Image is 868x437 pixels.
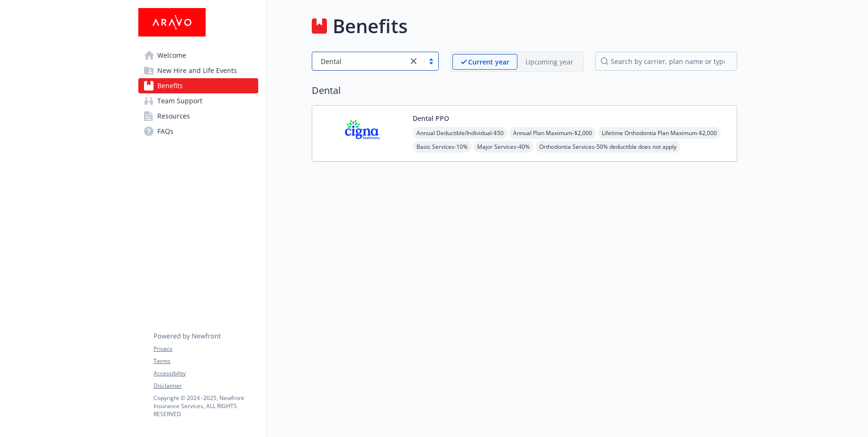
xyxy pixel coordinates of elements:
h2: Dental [312,83,737,98]
a: Privacy [154,345,258,353]
button: Dental PPO [413,113,449,123]
a: Accessibility [154,369,258,378]
a: close [408,55,419,67]
span: Major Services - 40% [473,141,533,153]
p: Upcoming year [525,57,573,67]
span: Welcome [157,48,186,63]
span: Orthodontia Services - 50% deductible does not apply [535,141,680,153]
span: Resources [157,109,190,124]
img: CIGNA carrier logo [320,113,405,154]
a: Team Support [138,93,258,109]
span: Dental [321,56,342,66]
span: Lifetime Orthodontia Plan Maximum - $2,000 [598,127,721,139]
p: Copyright © 2024 - 2025 , Newfront Insurance Services, ALL RIGHTS RESERVED [154,394,258,418]
a: Disclaimer [154,382,258,390]
span: Annual Plan Maximum - $2,000 [509,127,596,139]
a: Benefits [138,78,258,93]
input: search by carrier, plan name or type [595,52,737,71]
span: New Hire and Life Events [157,63,237,78]
a: Terms [154,357,258,365]
h1: Benefits [333,12,407,40]
p: Current year [468,57,509,67]
a: FAQs [138,124,258,139]
span: Basic Services - 10% [413,141,471,153]
span: Annual Deductible/Individual - $50 [413,127,507,139]
a: New Hire and Life Events [138,63,258,78]
span: Team Support [157,93,202,109]
span: Benefits [157,78,183,93]
a: Resources [138,109,258,124]
span: Dental [317,56,403,66]
a: Welcome [138,48,258,63]
span: FAQs [157,124,173,139]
